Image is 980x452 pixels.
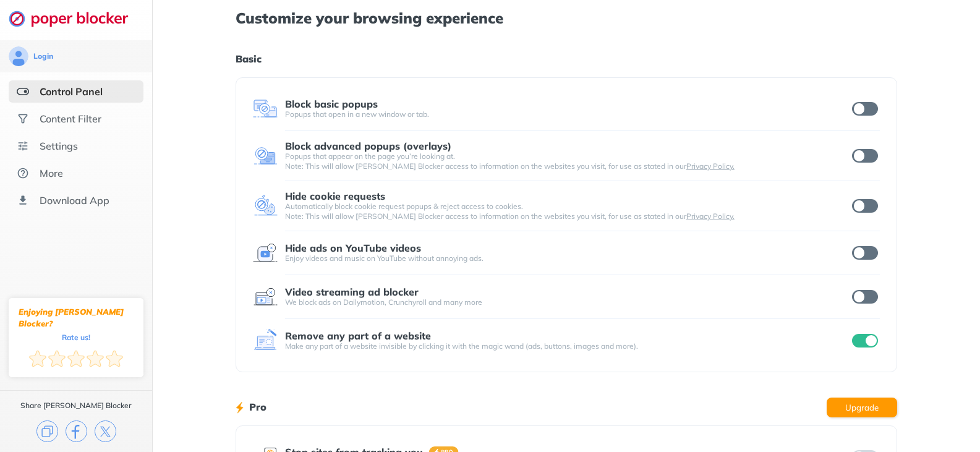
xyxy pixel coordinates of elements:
[40,167,63,179] div: More
[253,194,278,218] img: feature icon
[95,420,116,442] img: x.svg
[40,140,78,152] div: Settings
[17,194,29,207] img: download-app.svg
[253,328,278,353] img: feature icon
[236,51,897,67] h1: Basic
[40,113,101,125] div: Content Filter
[253,143,278,168] img: feature icon
[285,341,850,351] div: Make any part of a website invisible by clicking it with the magic wand (ads, buttons, images and...
[253,96,278,121] img: feature icon
[62,335,90,340] div: Rate us!
[36,420,58,442] img: copy.svg
[285,190,385,202] div: Hide cookie requests
[285,202,850,221] div: Automatically block cookie request popups & reject access to cookies. Note: This will allow [PERS...
[20,401,132,411] div: Share [PERSON_NAME] Blocker
[19,306,134,330] div: Enjoying [PERSON_NAME] Blocker?
[285,140,451,151] div: Block advanced popups (overlays)
[686,211,735,221] a: Privacy Policy.
[253,241,278,265] img: feature icon
[40,194,109,207] div: Download App
[285,242,421,254] div: Hide ads on YouTube videos
[285,254,850,263] div: Enjoy videos and music on YouTube without annoying ads.
[236,400,244,415] img: lighting bolt
[17,85,29,98] img: features-selected.svg
[285,109,850,119] div: Popups that open in a new window or tab.
[285,297,850,307] div: We block ads on Dailymotion, Crunchyroll and many more
[17,167,29,179] img: about.svg
[253,284,278,309] img: feature icon
[17,140,29,152] img: settings.svg
[9,46,28,66] img: avatar.svg
[17,113,29,125] img: social.svg
[236,10,897,26] h1: Customize your browsing experience
[33,51,53,61] div: Login
[66,420,87,442] img: facebook.svg
[285,330,431,341] div: Remove any part of a website
[686,161,735,171] a: Privacy Policy.
[285,98,378,109] div: Block basic popups
[285,151,850,171] div: Popups that appear on the page you’re looking at. Note: This will allow [PERSON_NAME] Blocker acc...
[285,286,419,297] div: Video streaming ad blocker
[249,399,266,415] h1: Pro
[40,85,103,98] div: Control Panel
[9,10,142,27] img: logo-webpage.svg
[827,398,897,417] button: Upgrade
